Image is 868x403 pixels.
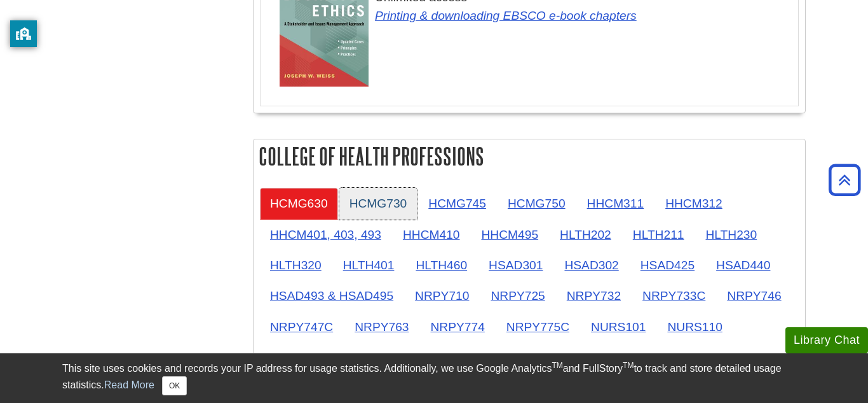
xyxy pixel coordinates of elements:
button: privacy banner [10,20,37,47]
a: HCMG730 [339,188,417,219]
a: Back to Top [824,171,865,188]
a: NURS781 [413,342,488,373]
a: HSAD301 [478,250,553,281]
a: NRPY733C [632,280,715,311]
a: NURS768 [260,342,335,373]
a: HSAD493 & HSAD495 [260,280,403,311]
a: NURS101 [581,311,656,343]
a: NRPY747C [260,311,343,343]
a: OCTH760 [684,342,759,373]
a: OCTH636 & 636L [489,342,607,373]
a: Read More [104,379,154,390]
a: HSAD302 [554,250,628,281]
a: HCMG630 [260,188,338,219]
div: This site uses cookies and records your IP address for usage statistics. Additionally, we use Goo... [62,361,806,395]
a: HLTH211 [623,219,695,250]
a: Link opens in new window [375,9,637,22]
a: HHCM401, 403, 493 [260,219,391,250]
a: HHCM311 [577,188,654,219]
button: Library Chat [785,327,868,353]
a: HHCM312 [655,188,733,219]
a: HHCM495 [471,219,549,250]
a: HLTH230 [695,219,767,250]
button: Close [162,376,187,395]
a: NRPY710 [405,280,479,311]
a: HLTH320 [260,250,332,281]
a: NRPY746 [717,280,791,311]
sup: TM [623,361,634,370]
a: NRPY774 [421,311,495,343]
a: NRPY763 [344,311,419,343]
a: HLTH202 [550,219,621,250]
a: NRPY732 [557,280,631,311]
h2: College of Health Professions [254,139,805,173]
a: HHCM410 [393,219,470,250]
a: NRPY725 [480,280,555,311]
a: HLTH401 [333,250,405,281]
sup: TM [552,361,562,370]
a: HLTH460 [405,250,477,281]
a: HCMG745 [418,188,496,219]
a: NURS780 [336,342,411,373]
a: NURS110 [657,311,732,343]
a: OCTH738 [608,342,683,373]
a: HSAD425 [630,250,705,281]
a: NRPY775C [496,311,580,343]
a: HCMG750 [498,188,576,219]
a: HSAD440 [706,250,780,281]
